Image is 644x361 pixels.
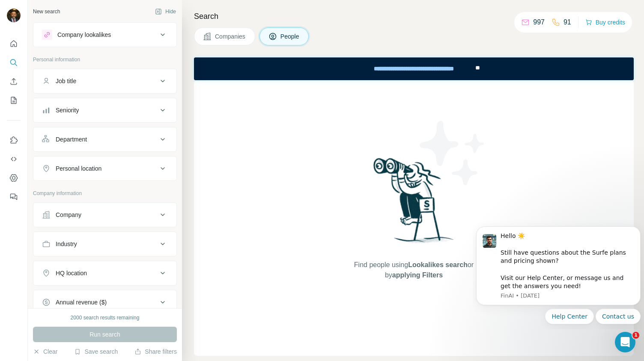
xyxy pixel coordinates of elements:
[57,30,111,39] div: Company lookalikes
[33,100,176,120] button: Seniority
[71,314,140,322] div: 2000 search results remaining
[194,57,634,80] iframe: Banner
[33,71,176,91] button: Job title
[56,269,87,277] div: HQ location
[149,5,182,18] button: Hide
[56,106,79,114] div: Seniority
[56,77,76,85] div: Job title
[615,332,635,352] iframe: Intercom live chat
[563,17,571,27] p: 91
[33,190,177,197] p: Company information
[33,8,60,15] div: New search
[33,347,57,356] button: Clear
[7,189,21,205] button: Feedback
[33,158,176,179] button: Personal location
[56,164,101,173] div: Personal location
[7,9,21,22] img: Avatar
[56,298,107,307] div: Annual revenue ($)
[74,347,118,356] button: Save search
[7,151,21,167] button: Use Surfe API
[345,260,482,280] span: Find people using or by
[473,219,644,329] iframe: Intercom notifications message
[392,271,443,279] span: applying Filters
[215,32,246,41] span: Companies
[7,93,21,108] button: My lists
[280,32,300,41] span: People
[7,170,21,186] button: Dashboard
[632,332,639,339] span: 1
[7,132,21,148] button: Use Surfe on LinkedIn
[33,234,176,254] button: Industry
[33,263,176,283] button: HQ location
[408,261,468,268] span: Lookalikes search
[33,129,176,150] button: Department
[33,205,176,225] button: Company
[33,24,176,45] button: Company lookalikes
[33,292,176,313] button: Annual revenue ($)
[533,17,545,27] p: 997
[194,10,634,22] h4: Search
[134,347,177,356] button: Share filters
[56,211,81,219] div: Company
[7,36,21,51] button: Quick start
[7,55,21,70] button: Search
[585,16,625,28] button: Buy credits
[7,74,21,89] button: Enrich CSV
[370,156,459,251] img: Surfe Illustration - Woman searching with binoculars
[56,240,77,248] div: Industry
[33,56,177,63] p: Personal information
[56,135,87,144] div: Department
[414,114,491,192] img: Surfe Illustration - Stars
